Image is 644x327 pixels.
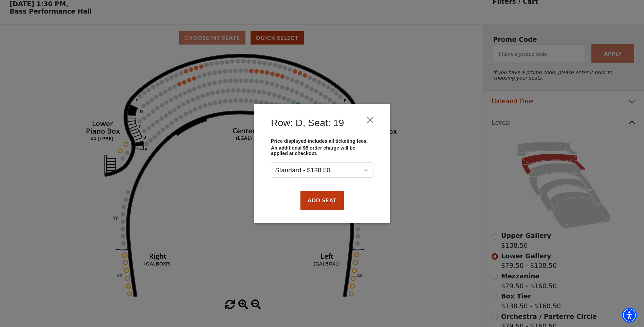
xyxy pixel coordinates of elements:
[364,114,376,127] button: Close
[271,145,373,156] p: An additional $5 order charge will be applied at checkout.
[271,138,373,144] p: Price displayed includes all ticketing fees.
[271,117,344,128] h4: Row: D, Seat: 19
[622,308,637,323] div: Accessibility Menu
[300,191,344,210] button: Add Seat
